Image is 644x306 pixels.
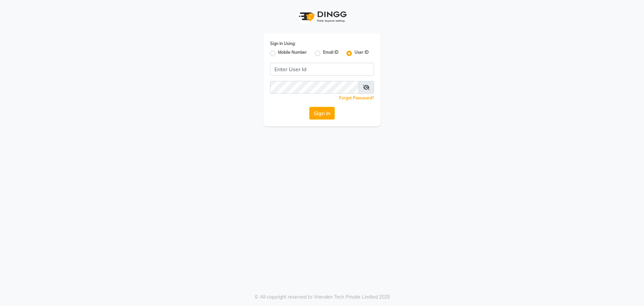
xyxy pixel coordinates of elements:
label: Email ID [323,49,338,57]
label: Sign In Using: [270,41,296,47]
input: Username [270,81,359,94]
input: Username [270,63,374,76]
label: User ID [355,49,369,57]
img: logo1.svg [295,7,349,27]
button: Sign In [309,107,335,120]
a: Forgot Password? [339,95,374,100]
label: Mobile Number [278,49,307,57]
